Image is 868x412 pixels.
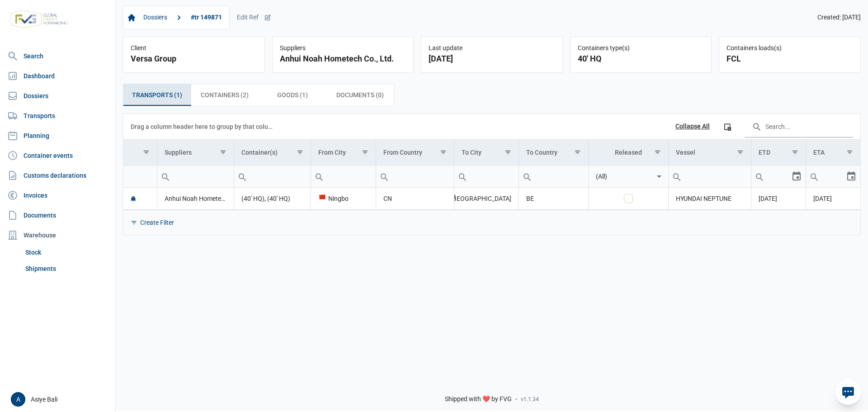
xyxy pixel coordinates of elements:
[4,47,112,65] a: Search
[791,166,802,187] div: Select
[505,149,511,156] span: Show filter options for column 'To City'
[157,165,234,187] td: Filter cell
[615,149,642,156] div: Released
[4,166,112,185] a: Customs declarations
[234,166,250,187] div: Search box
[806,166,846,187] input: Filter cell
[759,149,770,156] div: ETD
[140,218,174,227] div: Create Filter
[220,149,226,156] span: Show filter options for column 'Suppliers'
[669,166,685,187] div: Search box
[751,140,806,166] td: Column ETD
[589,166,654,187] input: Filter cell
[318,194,368,203] div: Ningbo
[4,186,112,204] a: Invoices
[277,90,308,100] span: Goods (1)
[751,166,791,187] input: Filter cell
[737,149,744,156] span: Show filter options for column 'Vessel'
[440,149,447,156] span: Show filter options for column 'From Country'
[429,44,555,52] div: Last update
[846,149,853,156] span: Show filter options for column 'ETA'
[668,165,751,187] td: Filter cell
[22,260,112,277] a: Shipments
[588,140,668,166] td: Column Released
[792,149,798,156] span: Show filter options for column 'ETD'
[362,149,368,156] span: Show filter options for column 'From City'
[4,87,112,105] a: Dossiers
[123,165,157,187] td: Filter cell
[846,166,857,187] div: Select
[751,165,806,187] td: Filter cell
[578,52,704,65] div: 40' HQ
[157,140,234,166] td: Column Suppliers
[462,149,481,156] div: To City
[4,206,112,224] a: Documents
[806,166,822,187] div: Search box
[515,395,517,403] span: -
[123,114,860,235] div: Data grid with 1 rows and 11 columns
[157,166,234,187] input: Filter cell
[7,7,71,32] img: FVG - Global freight forwarding
[719,118,736,135] div: Column Chooser
[4,67,112,85] a: Dashboard
[759,195,777,202] span: [DATE]
[157,166,174,187] div: Search box
[234,165,311,187] td: Filter cell
[187,10,226,25] a: #tr 149871
[669,166,751,187] input: Filter cell
[817,14,861,22] span: Created: [DATE]
[519,165,588,187] td: Filter cell
[165,149,192,156] div: Suppliers
[519,166,588,187] input: Filter cell
[676,149,695,156] div: Vessel
[654,166,665,187] div: Select
[526,149,557,156] div: To Country
[574,149,581,156] span: Show filter options for column 'To Country'
[429,52,555,65] div: [DATE]
[445,395,512,403] span: Shipped with ❤️ by FVG
[131,44,257,52] div: Client
[297,149,303,156] span: Show filter options for column 'Container(s)'
[123,166,157,187] input: Filter cell
[376,188,454,210] td: CN
[745,116,853,137] input: Search in the data grid
[132,90,182,100] span: Transports (1)
[140,10,171,25] a: Dossiers
[578,44,704,52] div: Containers type(s)
[806,165,860,187] td: Filter cell
[806,140,860,166] td: Column ETA
[751,166,768,187] div: Search box
[454,166,519,187] input: Filter cell
[376,166,454,187] input: Filter cell
[234,140,311,166] td: Column Container(s)
[588,165,668,187] td: Filter cell
[675,123,710,131] div: Collapse All
[11,392,110,407] div: Asiye Bali
[813,149,825,156] div: ETA
[383,149,422,156] div: From Country
[726,52,853,65] div: FCL
[336,90,384,100] span: Documents (0)
[201,90,249,100] span: Containers (2)
[131,119,276,134] div: Drag a column header here to group by that column
[519,188,588,210] td: BE
[4,147,112,165] a: Container events
[668,188,751,210] td: HYUNDAI NEPTUNE
[318,149,346,156] div: From City
[157,188,234,210] td: Anhui Noah Hometech Co., Ltd.
[521,396,539,403] span: v1.1.34
[131,52,257,65] div: Versa Group
[237,14,271,22] div: Edit Ref
[311,140,376,166] td: Column From City
[11,392,25,407] button: A
[4,107,112,125] a: Transports
[654,149,661,156] span: Show filter options for column 'Released'
[22,244,112,260] a: Stock
[454,166,471,187] div: Search box
[280,44,406,52] div: Suppliers
[668,140,751,166] td: Column Vessel
[234,166,311,187] input: Filter cell
[813,195,832,202] span: [DATE]
[311,166,376,187] input: Filter cell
